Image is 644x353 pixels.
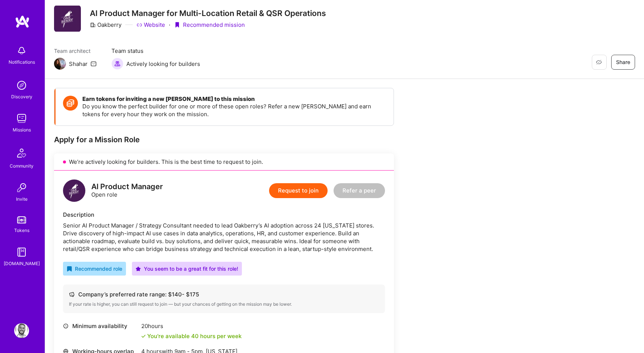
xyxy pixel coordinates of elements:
i: icon PurpleStar [136,266,141,271]
div: Apply for a Mission Role [54,135,394,144]
h4: Earn tokens for inviting a new [PERSON_NAME] to this mission [82,96,386,102]
i: icon Mail [91,61,97,67]
img: Invite [14,180,29,195]
div: · [169,21,170,29]
img: discovery [14,78,29,93]
div: Senior AI Product Manager / Strategy Consultant needed to lead Oakberry’s AI adoption across 24 [... [63,222,385,253]
div: Description [63,211,385,219]
span: Team status [111,47,200,55]
div: Shahar [69,60,88,68]
div: You're available 40 hours per week [141,332,241,340]
img: Community [13,144,31,162]
span: Team architect [54,47,97,55]
i: icon Cash [69,292,75,297]
i: icon RecommendedBadge [67,266,72,271]
img: Actively looking for builders [111,58,123,70]
i: icon CompanyGray [90,22,96,28]
div: Recommended mission [174,21,245,29]
div: Notifications [9,58,35,66]
img: Company Logo [54,6,81,32]
img: Token icon [63,96,78,111]
div: We’re actively looking for builders. This is the best time to request to join. [54,153,394,171]
div: AI Product Manager [91,183,163,191]
div: 20 hours [141,322,241,330]
button: Refer a peer [334,183,385,198]
img: teamwork [14,111,29,126]
div: [DOMAIN_NAME] [4,260,40,267]
img: logo [63,179,85,202]
a: User Avatar [12,323,31,338]
div: Open role [91,183,163,198]
img: User Avatar [14,323,29,338]
img: bell [14,43,29,58]
img: guide book [14,245,29,260]
img: Team Architect [54,58,66,70]
img: tokens [17,216,26,223]
p: Do you know the perfect builder for one or more of these open roles? Refer a new [PERSON_NAME] an... [82,102,386,118]
div: Discovery [11,93,32,101]
i: icon Check [141,334,146,338]
div: Missions [13,126,31,134]
i: icon PurpleRibbon [174,22,180,28]
div: Invite [16,195,28,203]
span: Share [616,58,630,66]
div: Company’s preferred rate range: $ 140 - $ 175 [69,290,379,298]
div: You seem to be a great fit for this role! [136,265,238,273]
h3: AI Product Manager for Multi-Location Retail & QSR Operations [90,9,326,18]
div: If your rate is higher, you can still request to join — but your chances of getting on the missio... [69,301,379,307]
div: Tokens [14,226,29,234]
div: Minimum availability [63,322,138,330]
i: icon EyeClosed [596,59,602,65]
a: Website [136,21,165,29]
i: icon Clock [63,323,69,329]
img: logo [15,15,30,28]
div: Recommended role [67,265,122,273]
button: Request to join [269,183,328,198]
span: Actively looking for builders [126,60,200,68]
div: Community [10,162,34,170]
div: Oakberry [90,21,121,29]
button: Share [611,55,635,70]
